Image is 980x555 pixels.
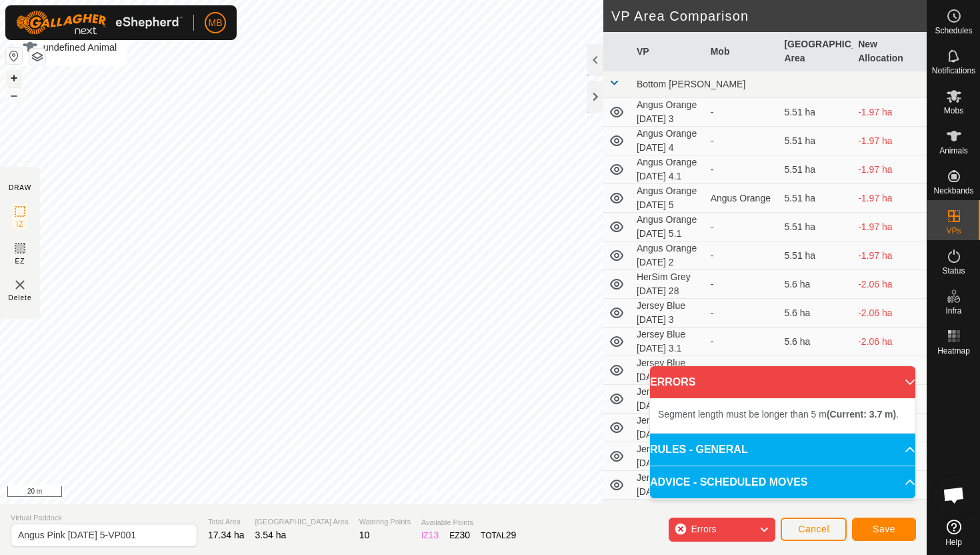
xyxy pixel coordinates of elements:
span: 13 [429,530,439,540]
th: VP [631,32,705,71]
td: 5.51 ha [779,184,853,213]
p-accordion-header: RULES - GENERAL [650,434,915,466]
td: -1.97 ha [853,184,927,213]
span: 29 [506,530,517,540]
td: -2.06 ha [853,270,927,299]
td: Angus Orange [DATE] 2 [631,241,705,270]
h2: VP Area Comparison [611,8,927,24]
span: Errors [691,524,716,534]
button: Save [852,518,916,541]
button: – [6,87,22,103]
div: DRAW [9,183,31,193]
td: -2.06 ha [853,299,927,328]
td: Jersey Blue [DATE] 2 [631,442,705,471]
p-accordion-content: ERRORS [650,398,915,433]
div: TOTAL [481,528,516,542]
span: Watering Points [359,516,411,528]
div: - [711,277,774,292]
span: Segment length must be longer than 5 m . [658,409,899,420]
span: Schedules [935,27,972,35]
span: 10 [359,530,370,540]
span: 30 [460,530,471,540]
span: Animals [939,147,968,155]
span: IZ [17,219,24,229]
td: 5.51 ha [779,213,853,241]
span: Infra [945,307,961,315]
div: - [711,134,774,148]
div: Open chat [934,475,974,515]
p-accordion-header: ADVICE - SCHEDULED MOVES [650,466,915,498]
div: - [711,105,774,119]
td: -2.06 ha [853,356,927,385]
span: MB [209,16,223,30]
div: - [711,306,774,320]
div: undefined Animal [22,39,117,55]
td: -1.97 ha [853,127,927,155]
td: Jersey Blue [DATE] 2.1 [631,471,705,500]
span: Available Points [421,517,516,528]
span: EZ [15,256,25,266]
td: Angus Orange [DATE] 3 [631,98,705,127]
td: Angus Orange [DATE] 5.1 [631,213,705,241]
td: 5.6 ha [779,328,853,356]
a: Help [927,514,980,552]
span: RULES - GENERAL [650,442,748,458]
td: 5.6 ha [779,356,853,385]
td: 5.51 ha [779,98,853,127]
td: 5.6 ha [779,270,853,299]
td: 5.51 ha [779,127,853,155]
img: Gallagher Logo [16,11,183,35]
td: -1.97 ha [853,213,927,241]
span: Total Area [208,516,245,528]
button: Reset Map [6,48,22,64]
td: -1.97 ha [853,241,927,270]
span: 17.34 ha [208,530,245,540]
b: (Current: 3.7 m) [827,409,896,420]
span: Help [945,538,962,546]
div: - [711,163,774,177]
span: Heatmap [937,347,970,355]
span: Save [873,524,895,534]
button: Map Layers [29,49,45,65]
span: Delete [9,293,32,303]
td: HerSim Grey [DATE] 28 [631,270,705,299]
button: + [6,70,22,86]
span: Bottom [PERSON_NAME] [637,79,745,89]
span: [GEOGRAPHIC_DATA] Area [255,516,349,528]
a: Contact Us [477,487,516,499]
button: Cancel [781,518,847,541]
td: Angus Orange [DATE] 5 [631,184,705,213]
td: Angus Orange [DATE] 4.1 [631,155,705,184]
span: Virtual Paddock [11,512,197,524]
p-accordion-header: ERRORS [650,366,915,398]
td: Angus Orange [DATE] 4 [631,127,705,155]
div: - [711,335,774,349]
span: Neckbands [933,187,973,195]
th: Mob [705,32,779,71]
td: Jersey Blue [DATE] 4 [631,356,705,385]
td: -1.97 ha [853,98,927,127]
div: EZ [449,528,470,542]
span: Status [942,267,965,275]
span: ADVICE - SCHEDULED MOVES [650,474,807,490]
span: Notifications [932,67,975,75]
div: - [711,220,774,234]
div: - [711,364,774,378]
span: VPs [946,227,961,235]
td: 5.51 ha [779,155,853,184]
td: Jersey Blue [DATE] 5 [631,385,705,414]
td: 5.51 ha [779,241,853,270]
td: -1.97 ha [853,155,927,184]
div: - [711,249,774,263]
td: Jersey Blue [DATE] 3.1 [631,328,705,356]
span: ERRORS [650,374,695,390]
th: [GEOGRAPHIC_DATA] Area [779,32,853,71]
td: -2.06 ha [853,328,927,356]
div: IZ [421,528,439,542]
span: 3.54 ha [255,530,287,540]
td: Jersey Blue [DATE] 5.1 [631,414,705,442]
div: Angus Orange [711,191,774,205]
span: Mobs [944,107,963,115]
td: Jersey Blue [DATE] 3 [631,299,705,328]
th: New Allocation [853,32,927,71]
